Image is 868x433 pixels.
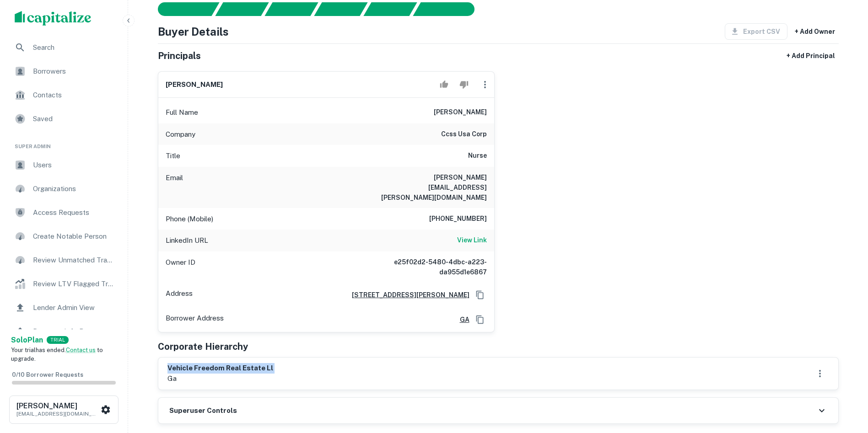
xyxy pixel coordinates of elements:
a: Access Requests [7,202,120,224]
a: GA [453,315,469,325]
h5: Corporate Hierarchy [158,340,248,353]
h6: [PERSON_NAME] [166,80,223,90]
span: Borrowers [33,66,115,77]
h6: [PERSON_NAME][EMAIL_ADDRESS][PERSON_NAME][DOMAIN_NAME] [377,172,487,203]
p: Borrower Address [166,313,224,326]
div: TRIAL [47,336,69,344]
a: Lender Admin View [7,297,120,319]
span: Contacts [33,90,115,101]
div: Principals found, still searching for contact information. This may take time... [363,2,417,16]
span: Review Unmatched Transactions [33,255,115,266]
h6: vehicle freedom real estate ll [167,363,273,374]
a: Review Unmatched Transactions [7,249,120,271]
a: Contact us [66,347,96,353]
a: Organizations [7,178,120,200]
span: Your trial has ended. to upgrade. [11,347,103,363]
button: + Add Owner [791,23,839,40]
h6: View Link [457,235,487,245]
a: Borrower Info Requests [7,321,120,342]
a: Search [7,37,120,59]
span: Lender Admin View [33,302,115,313]
button: [PERSON_NAME][EMAIL_ADDRESS][DOMAIN_NAME] [9,396,119,424]
a: [STREET_ADDRESS][PERSON_NAME] [345,290,469,300]
h6: [PHONE_NUMBER] [429,214,487,225]
img: capitalize-logo.png [15,11,92,26]
a: View Link [457,235,487,246]
a: Users [7,154,120,176]
p: Phone (Mobile) [166,214,213,225]
span: Access Requests [33,207,115,218]
button: Copy Address [473,313,487,326]
div: Documents found, AI parsing details... [264,2,318,16]
button: Copy Address [473,288,487,302]
p: ga [167,373,273,384]
p: Address [166,288,193,302]
h6: Nurse [468,150,487,161]
p: [EMAIL_ADDRESS][DOMAIN_NAME] [16,410,99,418]
p: Title [166,150,180,161]
span: Users [33,160,115,171]
a: SoloPlan [11,335,43,346]
h4: Buyer Details [158,23,229,40]
button: Reject [456,75,472,94]
li: Super Admin [7,132,120,154]
h5: Principals [158,49,201,63]
span: 0 / 10 Borrower Requests [12,371,83,378]
h6: [PERSON_NAME] [434,107,487,118]
button: + Add Principal [783,48,839,64]
div: Your request is received and processing... [215,2,269,16]
p: Company [166,129,195,140]
p: Email [166,172,183,203]
span: Saved [33,113,115,124]
button: Accept [436,75,452,94]
p: Owner ID [166,257,195,277]
div: AI fulfillment process complete. [413,2,485,16]
span: Review LTV Flagged Transactions [33,278,115,289]
span: Search [33,42,115,53]
p: LinkedIn URL [166,235,208,246]
a: Contacts [7,84,120,106]
h6: [PERSON_NAME] [16,402,99,410]
a: Create Notable Person [7,225,120,247]
span: Borrower Info Requests [33,326,115,337]
div: Sending borrower request to AI... [147,2,216,16]
h6: Superuser Controls [169,406,237,416]
a: Saved [7,108,120,130]
div: Principals found, AI now looking for contact information... [314,2,367,16]
a: Review LTV Flagged Transactions [7,273,120,295]
span: Create Notable Person [33,231,115,242]
span: Organizations [33,183,115,194]
iframe: Chat Widget [822,360,868,404]
strong: Solo Plan [11,336,43,344]
h6: e25f02d2-5480-4dbc-a223-da955d1e6867 [377,257,487,277]
a: Borrowers [7,60,120,82]
h6: ccss usa corp [441,129,487,140]
p: Full Name [166,107,198,118]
